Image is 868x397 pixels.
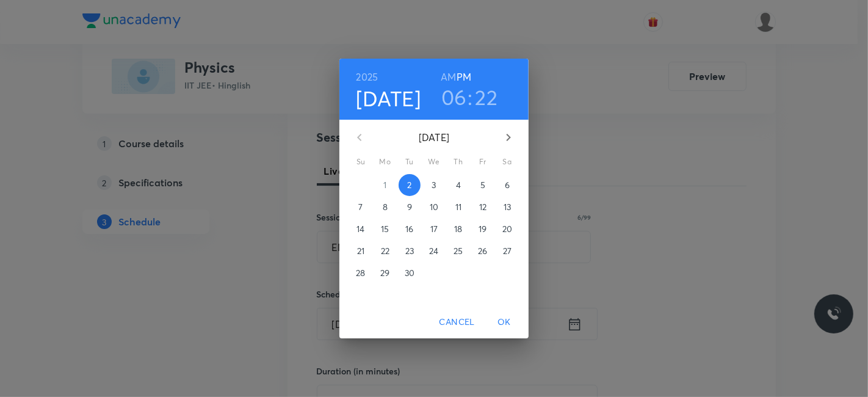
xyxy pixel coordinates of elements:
button: 28 [350,262,372,284]
button: 29 [374,262,396,284]
button: 6 [496,174,518,196]
button: 2 [399,174,421,196]
p: 22 [381,245,389,257]
p: 13 [504,201,511,213]
p: 11 [455,201,461,213]
button: 21 [350,240,372,262]
button: 17 [423,218,445,240]
button: 26 [472,240,494,262]
span: Tu [399,156,421,168]
p: 19 [479,223,486,235]
p: 23 [405,245,414,257]
button: 8 [374,196,396,218]
p: 4 [456,179,461,191]
p: 7 [358,201,363,213]
button: Cancel [435,311,480,333]
button: 18 [447,218,469,240]
button: 22 [476,84,498,110]
p: 28 [356,267,365,279]
button: 11 [447,196,469,218]
button: AM [441,68,456,86]
p: 18 [454,223,462,235]
button: 19 [472,218,494,240]
p: 21 [357,245,364,257]
span: We [423,156,445,168]
p: 17 [430,223,438,235]
span: Mo [374,156,396,168]
button: 9 [399,196,421,218]
p: 20 [502,223,512,235]
p: 15 [381,223,389,235]
h3: : [468,84,472,110]
p: 30 [405,267,414,279]
p: 10 [430,201,438,213]
p: [DATE] [374,130,494,145]
button: 4 [447,174,469,196]
button: 13 [496,196,518,218]
button: [DATE] [356,86,421,111]
button: 24 [423,240,445,262]
p: 12 [479,201,486,213]
p: 3 [432,179,436,191]
button: 25 [447,240,469,262]
p: 26 [478,245,487,257]
button: 12 [472,196,494,218]
p: 14 [356,223,364,235]
button: 14 [350,218,372,240]
button: 30 [399,262,421,284]
p: 9 [407,201,412,213]
button: 5 [472,174,494,196]
p: 25 [454,245,463,257]
span: Cancel [439,315,475,330]
span: Sa [496,156,518,168]
button: 20 [496,218,518,240]
button: 06 [441,84,467,110]
p: 24 [429,245,438,257]
p: 27 [503,245,512,257]
p: 6 [505,179,510,191]
span: Su [350,156,372,168]
p: 29 [380,267,389,279]
p: 16 [405,223,413,235]
button: 22 [374,240,396,262]
button: PM [457,68,471,86]
span: Th [447,156,469,168]
button: 27 [496,240,518,262]
span: OK [490,315,519,330]
button: 10 [423,196,445,218]
span: Fr [472,156,494,168]
p: 5 [480,179,485,191]
button: 7 [350,196,372,218]
button: 2025 [356,68,378,86]
button: 3 [423,174,445,196]
button: OK [485,311,524,333]
p: 2 [407,179,411,191]
button: 15 [374,218,396,240]
p: 8 [383,201,388,213]
button: 23 [399,240,421,262]
button: 16 [399,218,421,240]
